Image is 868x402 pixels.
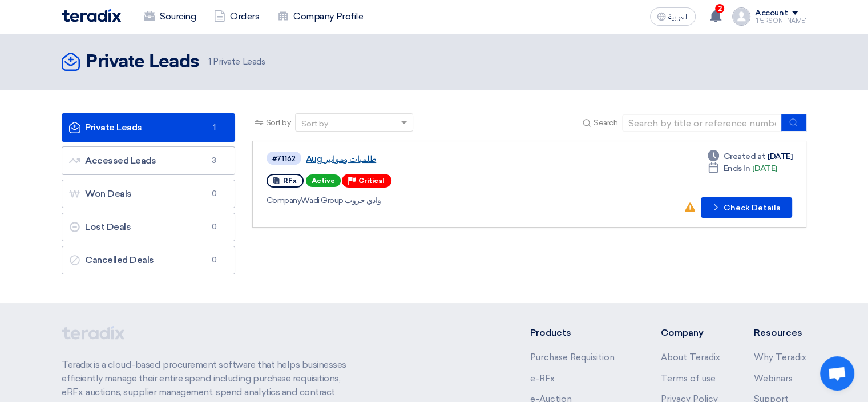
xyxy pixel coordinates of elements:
img: Teradix logo [62,9,121,22]
button: Check Details [701,197,792,218]
a: e-RFx [530,373,555,384]
span: العربية [668,13,689,21]
span: Private Leads [208,55,265,69]
span: Ends In [724,162,750,174]
span: RFx [283,177,297,185]
span: 0 [207,188,221,200]
div: [DATE] [708,150,792,162]
a: Terms of use [660,373,715,384]
div: Sort by [301,118,328,130]
a: Open chat [820,356,854,391]
h2: Private Leads [86,51,199,74]
a: Lost Deals0 [62,213,235,241]
span: Active [306,174,341,187]
span: 0 [207,254,221,266]
div: Wadi Group وادي جروب [267,194,594,206]
input: Search by title or reference number [622,114,782,132]
span: Sort by [266,117,291,129]
span: Created at [724,150,765,162]
a: Private Leads1 [62,113,235,142]
span: 1 [208,57,211,67]
span: Critical [358,177,385,185]
span: 1 [207,122,221,133]
span: Company [267,196,301,205]
img: profile_test.png [732,7,750,26]
a: Won Deals0 [62,180,235,208]
a: About Teradix [660,352,720,363]
li: Products [530,326,627,340]
span: 0 [207,221,221,233]
a: طلمبات ومواتير Aug [306,154,591,164]
div: [PERSON_NAME] [755,18,806,24]
div: [DATE] [708,162,777,174]
a: Why Teradix [754,352,806,363]
a: Purchase Requisition [530,352,615,363]
a: Orders [205,4,268,29]
span: Search [594,117,617,129]
div: #71162 [272,155,296,162]
span: 3 [207,155,221,166]
a: Company Profile [268,4,372,29]
a: Accessed Leads3 [62,146,235,175]
a: Sourcing [135,4,205,29]
li: Resources [754,326,806,340]
a: Cancelled Deals0 [62,246,235,274]
a: Webinars [754,373,793,384]
div: Account [755,9,788,18]
li: Company [660,326,720,340]
button: العربية [650,7,696,26]
span: 2 [715,4,724,13]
